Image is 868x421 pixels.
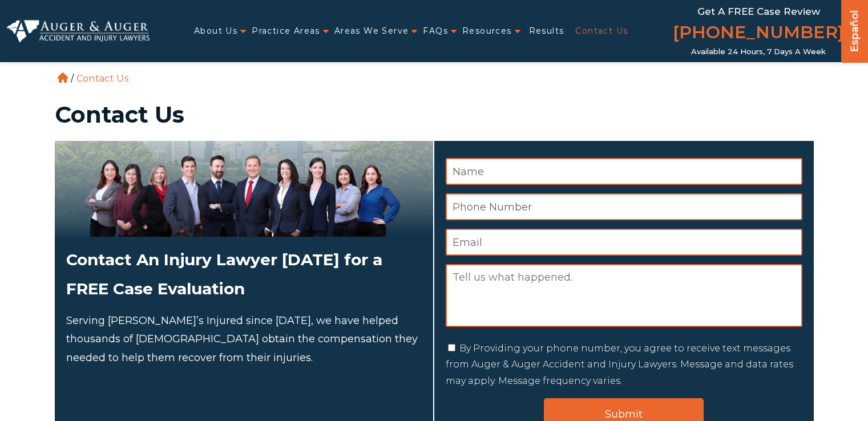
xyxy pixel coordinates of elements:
a: Resources [462,19,512,43]
a: Home [58,72,68,83]
label: By Providing your phone number, you agree to receive text messages from Auger & Auger Accident an... [446,343,793,387]
a: FAQs [423,19,448,43]
p: Serving [PERSON_NAME]’s Injured since [DATE], we have helped thousands of [DEMOGRAPHIC_DATA] obta... [66,311,422,367]
span: Available 24 Hours, 7 Days a Week [691,47,826,56]
a: Contact Us [575,19,628,43]
a: [PHONE_NUMBER] [673,20,844,47]
a: About Us [194,19,237,43]
a: Areas We Serve [334,19,409,43]
span: Get a FREE Case Review [697,6,820,17]
input: Phone Number [446,193,802,220]
a: Practice Areas [252,19,320,43]
a: Results [529,19,564,43]
img: Attorneys [55,141,433,237]
h2: Contact An Injury Lawyer [DATE] for a FREE Case Evaluation [66,245,422,303]
li: Contact Us [74,73,131,84]
h1: Contact Us [55,103,814,126]
img: Auger & Auger Accident and Injury Lawyers Logo [7,20,150,42]
input: Email [446,229,802,256]
input: Name [446,158,802,185]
